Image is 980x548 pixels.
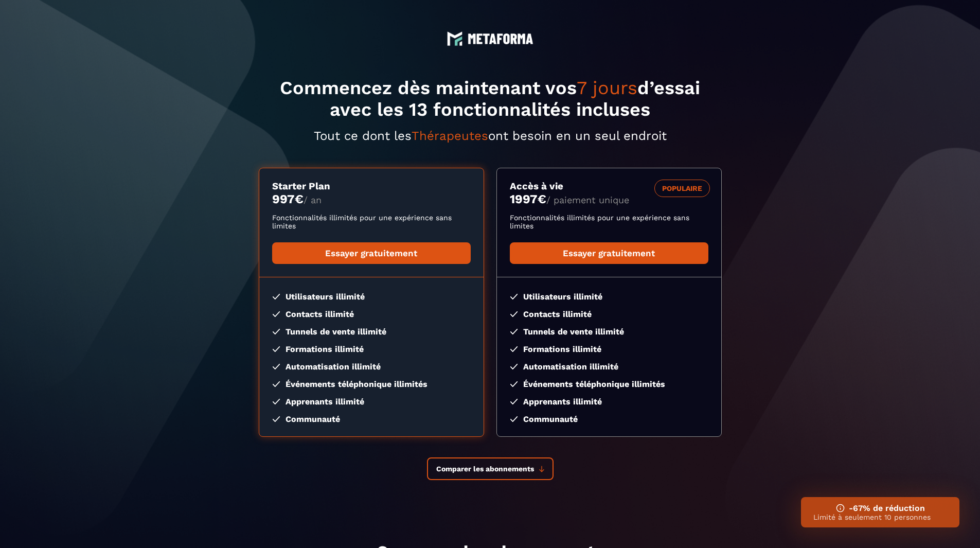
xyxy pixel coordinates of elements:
span: 7 jours [577,77,637,99]
img: checked [272,346,280,352]
money: 997 [272,192,304,206]
span: Comparer les abonnements [436,465,534,473]
p: Tout ce dont les ont besoin en un seul endroit [259,129,722,143]
p: Fonctionnalités illimités pour une expérience sans limites [510,214,708,230]
img: checked [510,399,518,404]
img: checked [510,329,518,334]
div: POPULAIRE [654,180,710,197]
money: 1997 [510,192,546,206]
img: checked [510,346,518,352]
li: Communauté [510,414,708,424]
p: Fonctionnalités illimités pour une expérience sans limites [272,214,471,230]
a: Essayer gratuitement [510,242,708,264]
img: ifno [836,504,845,512]
p: Limité à seulement 10 personnes [813,513,947,521]
li: Tunnels de vente illimité [510,327,708,337]
img: checked [272,311,280,317]
h3: Accès à vie [510,181,708,192]
li: Utilisateurs illimité [510,292,708,302]
li: Tunnels de vente illimité [272,327,471,337]
img: checked [272,364,280,369]
a: Essayer gratuitement [272,242,471,264]
span: / paiement unique [546,195,629,205]
li: Formations illimité [272,344,471,354]
currency: € [538,192,546,206]
img: logo [447,31,462,46]
li: Formations illimité [510,344,708,354]
img: checked [510,364,518,369]
li: Apprenants illimité [510,397,708,406]
img: checked [510,381,518,387]
li: Événements téléphonique illimités [510,379,708,389]
img: checked [510,416,518,422]
img: logo [468,33,533,44]
li: Contacts illimité [510,309,708,319]
h1: Commencez dès maintenant vos d’essai avec les 13 fonctionnalités incluses [259,77,722,120]
img: checked [272,416,280,422]
h3: -67% de réduction [813,503,947,513]
button: Comparer les abonnements [427,457,554,480]
li: Automatisation illimité [510,362,708,372]
li: Communauté [272,414,471,424]
li: Événements téléphonique illimités [272,379,471,389]
img: checked [272,294,280,299]
li: Automatisation illimité [272,362,471,372]
li: Contacts illimité [272,309,471,319]
li: Apprenants illimité [272,397,471,406]
currency: € [295,192,304,206]
img: checked [272,381,280,387]
li: Utilisateurs illimité [272,292,471,302]
img: checked [510,311,518,317]
img: checked [272,399,280,404]
span: / an [304,195,322,205]
img: checked [510,294,518,299]
h3: Starter Plan [272,181,471,192]
img: checked [272,329,280,334]
span: Thérapeutes [412,129,488,143]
